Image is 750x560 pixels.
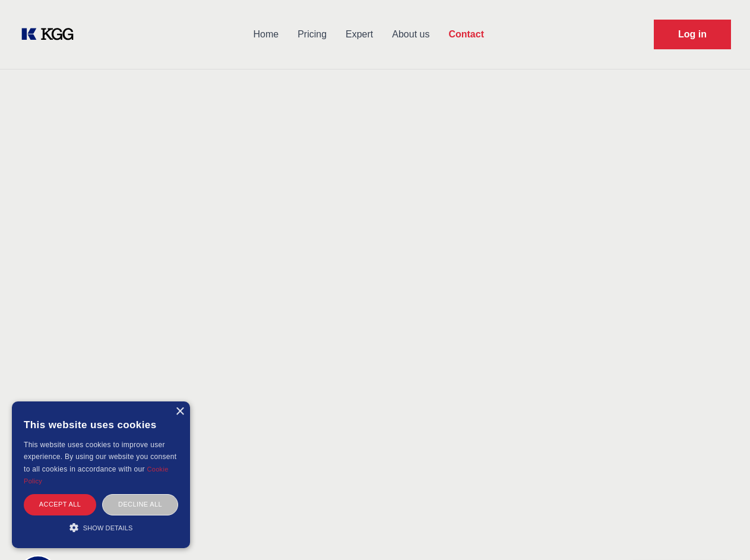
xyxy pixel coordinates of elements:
a: Expert [336,19,382,50]
label: Last Name* [502,210,670,222]
a: Cookie Policy [24,466,169,485]
a: Privacy Policy [494,483,553,493]
label: Organization* [502,346,670,357]
a: Home [243,19,288,50]
iframe: Chat Widget [691,503,750,560]
a: [EMAIL_ADDRESS][DOMAIN_NAME] [69,379,230,393]
span: This website uses cookies to improve user experience. By using our website you consent to all coo... [24,441,176,473]
p: We would love to hear from you. [48,281,280,296]
div: Close [175,407,184,416]
label: First Name* [316,210,483,222]
a: Contact [439,19,493,50]
h2: Contact Information [48,253,280,274]
p: Any questions or remarks? Just write us a message and we will get back to you as soon as possible! [14,158,736,172]
div: Show details [24,521,178,533]
a: Request Demo [654,20,731,49]
div: I am an expert [349,318,403,330]
div: This website uses cookies [24,410,178,439]
span: Show details [83,524,133,531]
a: [PHONE_NUMBER] [69,357,154,372]
p: [PERSON_NAME][STREET_ADDRESS], [48,315,280,329]
a: Cookie Policy [574,483,632,493]
p: By selecting this, you agree to the and . [349,481,635,495]
div: Decline all [102,494,178,515]
label: Phone Number* [316,346,483,357]
label: Email* [316,264,670,276]
label: Message [316,399,670,411]
a: Pricing [288,19,336,50]
a: KOL Knowledge Platform: Talk to Key External Experts (KEE) [19,25,83,44]
div: Accept all [24,494,96,515]
a: About us [382,19,439,50]
button: Let's talk [316,512,670,542]
h2: Contact [14,125,736,148]
p: [GEOGRAPHIC_DATA], [GEOGRAPHIC_DATA] [48,329,280,343]
a: @knowledgegategroup [48,400,166,415]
